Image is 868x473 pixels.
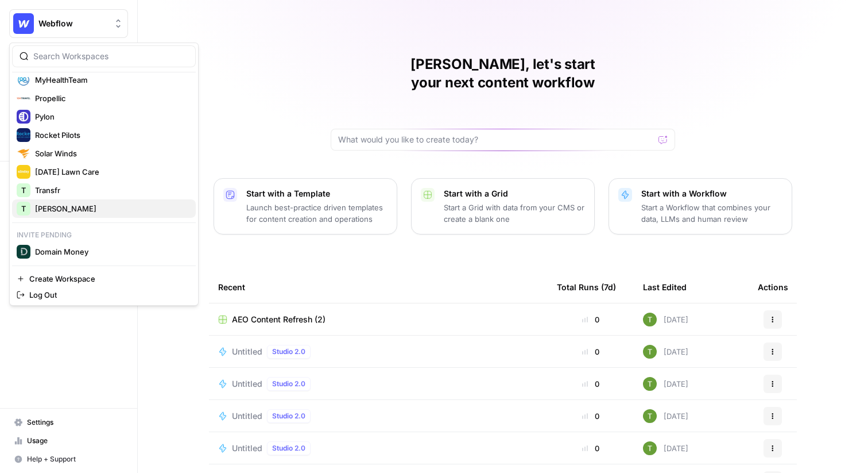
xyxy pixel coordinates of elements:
[218,441,538,455] a: UntitledStudio 2.0
[17,165,30,179] img: Sunday Lawn Care Logo
[38,18,108,29] span: Webflow
[643,409,688,423] div: [DATE]
[35,129,187,141] span: Rocket Pilots
[9,413,128,432] a: Settings
[338,134,654,145] input: What would you like to create today?
[557,271,616,303] div: Total Runs (7d)
[557,314,625,325] div: 0
[9,432,128,450] a: Usage
[758,271,788,303] div: Actions
[232,314,325,325] span: AEO Content Refresh (2)
[232,378,262,390] span: Untitled
[557,443,625,454] div: 0
[609,178,792,234] button: Start with a WorkflowStart a Workflow that combines your data, LLMs and human review
[29,289,187,301] span: Log Out
[35,166,187,178] span: [DATE] Lawn Care
[218,314,538,325] a: AEO Content Refresh (2)
[557,410,625,422] div: 0
[331,55,675,92] h1: [PERSON_NAME], let's start your next content workflow
[29,273,187,284] span: Create Workspace
[9,43,199,306] div: Workspace: Webflow
[35,203,187,214] span: [PERSON_NAME]
[9,9,128,38] button: Workspace: Webflow
[35,111,187,122] span: Pylon
[21,184,26,196] span: T
[218,409,538,423] a: UntitledStudio 2.0
[33,51,188,62] input: Search Workspaces
[557,378,625,390] div: 0
[21,203,26,214] span: T
[12,287,196,303] a: Log Out
[643,441,657,455] img: yba7bbzze900hr86j8rqqvfn473j
[411,178,595,234] button: Start with a GridStart a Grid with data from your CMS or create a blank one
[643,313,657,326] img: yba7bbzze900hr86j8rqqvfn473j
[17,91,30,105] img: Propellic Logo
[444,188,585,199] p: Start with a Grid
[643,345,657,359] img: yba7bbzze900hr86j8rqqvfn473j
[17,128,30,142] img: Rocket Pilots Logo
[27,417,123,428] span: Settings
[12,228,196,243] p: Invite pending
[218,345,538,359] a: UntitledStudio 2.0
[27,436,123,446] span: Usage
[232,443,262,454] span: Untitled
[27,454,123,464] span: Help + Support
[17,147,30,160] img: Solar Winds Logo
[35,93,187,104] span: Propellic
[643,409,657,423] img: yba7bbzze900hr86j8rqqvfn473j
[643,441,688,455] div: [DATE]
[218,377,538,391] a: UntitledStudio 2.0
[643,271,687,303] div: Last Edited
[557,346,625,357] div: 0
[272,443,305,453] span: Studio 2.0
[272,379,305,389] span: Studio 2.0
[35,184,187,196] span: Transfr
[13,13,34,34] img: Webflow Logo
[232,410,262,422] span: Untitled
[17,110,30,124] img: Pylon Logo
[12,271,196,287] a: Create Workspace
[17,245,30,259] img: Domain Money Logo
[246,202,387,225] p: Launch best-practice driven templates for content creation and operations
[17,73,30,87] img: MyHealthTeam Logo
[232,346,262,357] span: Untitled
[272,411,305,421] span: Studio 2.0
[35,246,187,257] span: Domain Money
[35,74,187,86] span: MyHealthTeam
[643,377,688,391] div: [DATE]
[641,188,782,199] p: Start with a Workflow
[643,313,688,326] div: [DATE]
[641,202,782,225] p: Start a Workflow that combines your data, LLMs and human review
[214,178,397,234] button: Start with a TemplateLaunch best-practice driven templates for content creation and operations
[444,202,585,225] p: Start a Grid with data from your CMS or create a blank one
[246,188,387,199] p: Start with a Template
[218,271,538,303] div: Recent
[35,148,187,159] span: Solar Winds
[9,450,128,468] button: Help + Support
[643,377,657,391] img: yba7bbzze900hr86j8rqqvfn473j
[643,345,688,359] div: [DATE]
[272,347,305,357] span: Studio 2.0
